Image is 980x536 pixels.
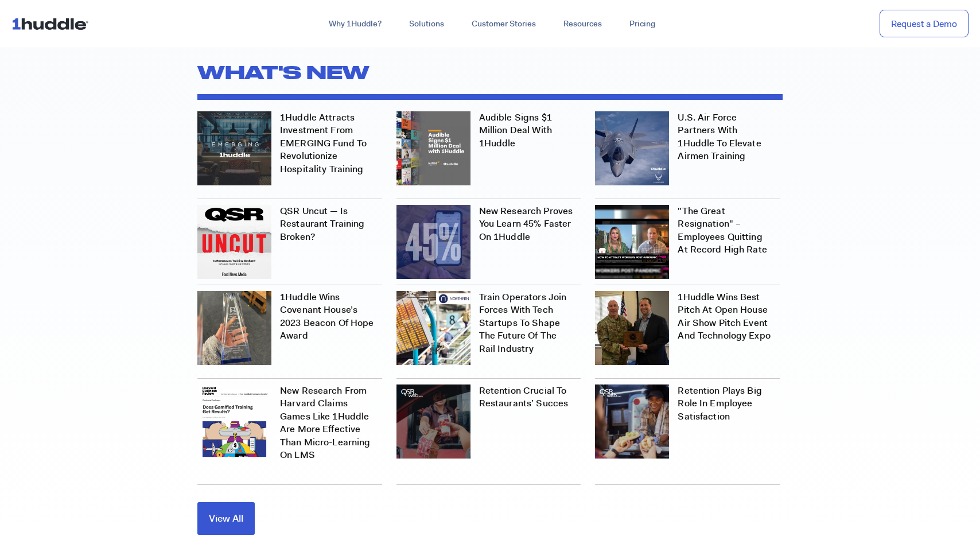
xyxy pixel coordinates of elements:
[550,14,616,34] a: Resources
[479,384,568,409] a: Retention Crucial to Restaurants’ Succes
[396,111,470,185] img: Audible x 1Huddle blog 1
[479,205,573,243] a: New Research Proves You Learn 45% Faster on 1Huddle
[280,384,370,461] a: New Research from Harvard Claims Games Like 1Huddle are More Effective than Micro-learning on LMS
[880,10,969,38] a: Request a Demo
[479,111,552,149] a: Audible Signs $1 Million Deal with 1Huddle
[479,291,567,355] a: Train operators join forces with tech startups to shape the future of the rail industry
[678,384,761,422] a: Retention Plays Big Role in Employee Satisfaction
[678,205,767,255] a: "The Great Resignation" – Employees Quitting At Record High Rate
[595,205,669,279] img: Cheddar July 2021 copy
[396,291,470,365] img: Northern Rail
[197,291,271,365] img: Cov House 3
[595,291,669,365] img: Air Force Pitch
[595,384,669,459] img: Retention-plays-big-role-in-employee-satisfaction–300×300
[209,514,243,523] span: View All
[280,111,367,175] a: 1Huddle Attracts Investment from EMERGING Fund to Revolutionize Hospitality Training
[396,205,470,279] img: Untitled
[197,205,271,279] img: QSR Uncut
[197,502,255,535] a: View All
[11,13,94,34] img: ...
[197,384,271,459] img: HBR Does Gamified Training Get Results_ copy 3
[595,111,669,185] img: Air Force 1 blog 1
[280,291,374,341] a: 1Huddle Wins Covenant House’s 2023 Beacon of Hope Award
[458,14,550,34] a: Customer Stories
[396,384,470,459] img: retention-crucial-to-restaurants-success_-copy-300×300
[678,111,761,162] a: U.S. Air Force Partners with 1Huddle to Elevate Airmen Training
[315,14,395,34] a: Why 1Huddle?
[395,14,458,34] a: Solutions
[197,56,783,88] h2: What's new
[197,111,271,185] img: Emerging Banner 2
[616,14,669,34] a: Pricing
[280,205,364,243] a: QSR Uncut — Is Restaurant Training Broken?
[678,291,770,341] a: 1Huddle Wins Best Pitch at Open House Air Show Pitch Event and Technology Expo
